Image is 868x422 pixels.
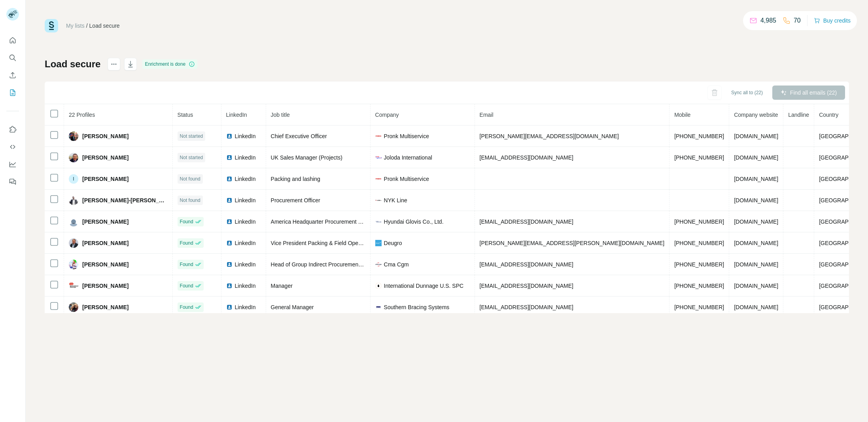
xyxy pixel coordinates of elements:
img: Surfe Logo [45,19,58,32]
span: [PERSON_NAME] [82,239,129,247]
img: company-logo [375,219,382,225]
span: Found [180,218,193,225]
span: Joloda International [384,154,432,162]
span: Found [180,304,193,311]
span: Found [180,240,193,247]
span: [PHONE_NUMBER] [674,154,724,161]
span: Head of Group Indirect Procurement - Worldwide Scope [271,261,408,268]
span: LinkedIn [235,260,256,268]
span: NYK Line [384,196,407,204]
span: Cma Cgm [384,260,409,268]
h1: Load secure [45,58,100,70]
span: [PERSON_NAME] [82,260,129,268]
span: Vice President Packing & Field Operations [GEOGRAPHIC_DATA] [271,240,434,246]
button: Search [6,51,19,65]
span: [EMAIL_ADDRESS][DOMAIN_NAME] [480,154,573,161]
span: [PERSON_NAME] [82,132,129,140]
span: [PERSON_NAME]-[PERSON_NAME] [82,196,168,204]
img: Avatar [69,153,78,162]
img: LinkedIn logo [226,283,233,289]
button: Enrich CSV [6,68,19,82]
img: company-logo [375,133,382,139]
img: Avatar [69,260,78,269]
span: [PHONE_NUMBER] [674,304,724,310]
span: [DOMAIN_NAME] [734,304,778,310]
p: 70 [794,16,801,25]
span: Company [375,112,399,118]
span: LinkedIn [235,175,256,183]
span: [PERSON_NAME][EMAIL_ADDRESS][DOMAIN_NAME] [480,133,619,139]
span: Email [480,112,494,118]
span: [PHONE_NUMBER] [674,240,724,246]
span: [DOMAIN_NAME] [734,261,778,268]
img: Avatar [69,302,78,312]
img: LinkedIn logo [226,197,233,203]
span: [EMAIL_ADDRESS][DOMAIN_NAME] [480,261,573,268]
img: company-logo [375,261,382,268]
img: LinkedIn logo [226,154,233,161]
img: company-logo [375,304,382,310]
span: [PERSON_NAME] [82,303,129,311]
div: Load secure [89,22,120,30]
span: 22 Profiles [69,112,95,118]
span: UK Sales Manager (Projects) [271,154,342,161]
span: [DOMAIN_NAME] [734,176,778,182]
img: company-logo [375,283,382,289]
button: Quick start [6,33,19,48]
span: Status [178,112,193,118]
span: Landline [788,112,809,118]
span: Pronk Multiservice [384,175,429,183]
button: My lists [6,86,19,100]
img: LinkedIn logo [226,261,233,268]
span: [PERSON_NAME] [82,154,129,162]
span: LinkedIn [235,154,256,162]
span: Not found [180,197,200,204]
a: My lists [66,23,85,29]
span: Packing and lashing [271,176,320,182]
div: Enrichment is done [142,59,197,69]
span: [EMAIL_ADDRESS][DOMAIN_NAME] [480,219,573,225]
span: LinkedIn [235,239,256,247]
button: Feedback [6,175,19,189]
span: [EMAIL_ADDRESS][DOMAIN_NAME] [480,304,573,310]
span: [DOMAIN_NAME] [734,240,778,246]
img: Avatar [69,131,78,141]
div: I [69,174,78,184]
span: [DOMAIN_NAME] [734,133,778,139]
span: [PERSON_NAME] [82,218,129,226]
img: company-logo [375,156,382,159]
span: LinkedIn [235,303,256,311]
span: [PHONE_NUMBER] [674,261,724,268]
img: Avatar [69,196,78,205]
span: Hyundai Glovis Co., Ltd. [384,218,444,226]
button: Buy credits [814,15,851,26]
img: company-logo [375,197,382,203]
span: Procurement Officer [271,197,320,203]
img: LinkedIn logo [226,133,233,139]
span: LinkedIn [235,282,256,290]
img: Avatar [69,281,78,291]
img: LinkedIn logo [226,219,233,225]
span: Not started [180,154,203,161]
span: Southern Bracing Systems [384,303,450,311]
span: Not found [180,175,200,182]
span: LinkedIn [226,112,247,118]
span: [EMAIL_ADDRESS][DOMAIN_NAME] [480,283,573,289]
span: [DOMAIN_NAME] [734,197,778,203]
span: [DOMAIN_NAME] [734,154,778,161]
img: Avatar [69,217,78,226]
img: Avatar [69,238,78,248]
span: LinkedIn [235,196,256,204]
img: LinkedIn logo [226,176,233,182]
span: General Manager [271,304,314,310]
span: [PERSON_NAME][EMAIL_ADDRESS][PERSON_NAME][DOMAIN_NAME] [480,240,665,246]
span: [PHONE_NUMBER] [674,133,724,139]
span: Company website [734,112,778,118]
span: [PERSON_NAME] [82,282,129,290]
button: Sync all to (22) [726,87,768,99]
img: LinkedIn logo [226,304,233,310]
span: Country [819,112,838,118]
img: LinkedIn logo [226,240,233,246]
span: [PHONE_NUMBER] [674,283,724,289]
span: Mobile [674,112,690,118]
